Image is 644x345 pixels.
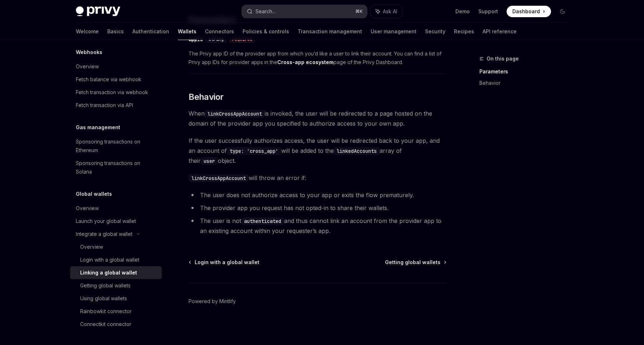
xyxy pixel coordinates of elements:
span: When is invoked, the user will be redirected to a page hosted on the domain of the provider app y... [189,108,447,128]
span: Ask AI [383,8,397,15]
a: Support [478,8,498,15]
span: ⌘ K [355,9,363,14]
span: The Privy app ID of the provider app from which you’d like a user to link their account. You can ... [189,49,447,67]
div: Fetch transaction via API [76,101,133,110]
a: Launch your global wallet [70,215,162,228]
div: Fetch balance via webhook [76,75,141,84]
div: Integrate a global wallet [76,230,132,238]
a: Linking a global wallet [70,266,162,279]
div: Sponsoring transactions on Ethereum [76,137,157,155]
h5: Webhooks [76,48,102,57]
a: Wallets [178,23,196,40]
a: Overview [70,202,162,215]
a: Powered by Mintlify [189,298,236,305]
h5: Gas management [76,123,120,132]
div: Connectkit connector [80,320,131,329]
a: User management [371,23,416,40]
a: Authentication [132,23,169,40]
div: Fetch transaction via webhook [76,88,148,97]
li: The user does not authorize access to your app or exits the flow prematurely. [189,190,447,200]
span: Dashboard [512,8,540,15]
code: type: 'cross_app' [227,147,281,155]
span: On this page [487,54,519,63]
a: Dashboard [507,6,551,17]
code: authenticated [241,217,284,225]
button: Ask AI [371,5,402,18]
a: Fetch transaction via API [70,99,162,112]
a: Sponsoring transactions on Solana [70,157,162,178]
a: Welcome [76,23,99,40]
span: Behavior [189,91,223,103]
a: Security [425,23,445,40]
a: Fetch transaction via webhook [70,86,162,99]
code: linkedAccounts [334,147,380,155]
button: Toggle dark mode [557,6,568,17]
div: Overview [76,204,99,213]
button: Search...⌘K [242,5,367,18]
div: Login with a global wallet [80,256,139,264]
a: Recipes [454,23,474,40]
a: Policies & controls [243,23,289,40]
div: Using global wallets [80,294,127,303]
a: Sponsoring transactions on Ethereum [70,135,162,157]
div: Rainbowkit connector [80,307,132,316]
a: Connectkit connector [70,318,162,331]
a: Overview [70,240,162,253]
a: Getting global wallets [70,279,162,292]
span: Getting global wallets [385,259,440,266]
div: Getting global wallets [80,281,131,290]
div: Launch your global wallet [76,217,136,225]
div: Sponsoring transactions on Solana [76,159,157,176]
span: If the user successfully authorizes access, the user will be redirected back to your app, and an ... [189,136,447,166]
code: linkCrossAppAccount [205,110,265,118]
code: user [201,157,218,165]
a: API reference [483,23,517,40]
span: Login with a global wallet [195,259,259,266]
a: Login with a global wallet [189,259,259,266]
h5: Global wallets [76,190,112,198]
a: Login with a global wallet [70,253,162,266]
a: Basics [107,23,124,40]
li: The user is not and thus cannot link an account from the provider app to an existing account with... [189,216,447,236]
a: Connectors [205,23,234,40]
a: Overview [70,60,162,73]
div: Linking a global wallet [80,268,137,277]
span: will throw an error if: [189,173,447,183]
a: Demo [455,8,470,15]
li: The provider app you request has not opted-in to share their wallets. [189,203,447,213]
strong: Cross-app ecosystem [277,59,333,65]
div: Overview [80,243,103,251]
a: Using global wallets [70,292,162,305]
div: Search... [255,7,275,16]
a: Behavior [479,77,574,89]
img: dark logo [76,6,120,16]
a: Rainbowkit connector [70,305,162,318]
a: Getting global wallets [385,259,446,266]
a: Parameters [479,66,574,77]
a: Fetch balance via webhook [70,73,162,86]
a: Transaction management [298,23,362,40]
code: linkCrossAppAccount [189,174,249,182]
div: Overview [76,62,99,71]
